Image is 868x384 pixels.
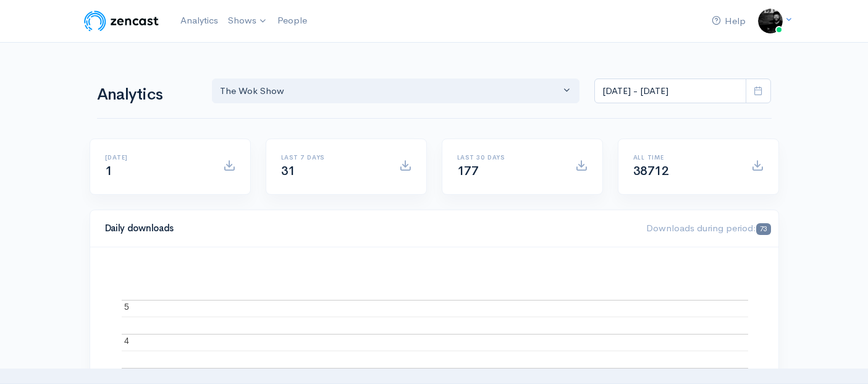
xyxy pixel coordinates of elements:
[457,154,560,161] h6: Last 30 days
[105,223,632,234] h4: Daily downloads
[124,302,129,312] text: 5
[633,163,669,179] span: 38712
[220,84,561,98] div: The Wok Show
[223,7,272,35] a: Shows
[633,154,736,161] h6: All time
[105,154,208,161] h6: [DATE]
[756,223,770,235] span: 73
[758,9,783,33] img: ...
[124,336,129,346] text: 4
[105,163,112,179] span: 1
[594,79,746,104] input: analytics date range selector
[707,8,751,35] a: Help
[281,154,384,161] h6: Last 7 days
[97,86,197,104] h1: Analytics
[281,163,295,179] span: 31
[826,342,856,372] iframe: gist-messenger-bubble-iframe
[457,163,479,179] span: 177
[82,9,161,33] img: ZenCast Logo
[646,222,770,234] span: Downloads during period:
[175,7,223,34] a: Analytics
[272,7,312,34] a: People
[212,79,580,104] button: The Wok Show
